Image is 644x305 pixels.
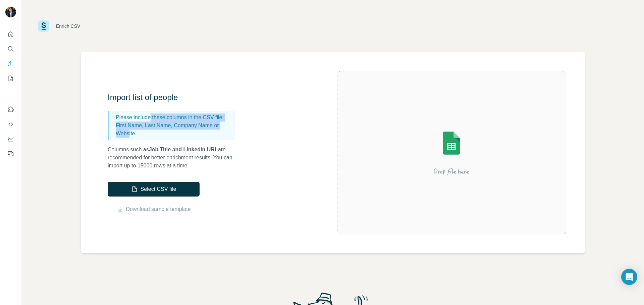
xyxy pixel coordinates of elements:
[5,118,16,130] button: Use Surfe API
[56,23,80,29] div: Enrich CSV
[5,133,16,145] button: Dashboard
[149,147,218,152] span: Job Title and LinkedIn URL
[5,148,16,160] button: Feedback
[621,269,637,285] div: Open Intercom Messenger
[5,72,16,84] button: My lists
[108,205,200,213] button: Download sample template
[5,103,16,116] button: Use Surfe on LinkedIn
[5,28,16,40] button: Quick start
[116,122,232,138] p: First Name, Last Name, Company Name or Website.
[108,182,200,197] button: Select CSV file
[5,7,16,17] img: Avatar
[5,43,16,55] button: Search
[391,112,512,193] img: Surfe Illustration - Drop file here or select below
[116,113,232,122] p: Please include these columns in the CSV file:
[108,92,242,103] h3: Import list of people
[126,205,191,213] a: Download sample template
[5,58,16,70] button: Enrich CSV
[38,20,49,32] img: Surfe Logo
[108,146,242,170] p: Columns such as are recommended for better enrichment results. You can import up to 15000 rows at...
